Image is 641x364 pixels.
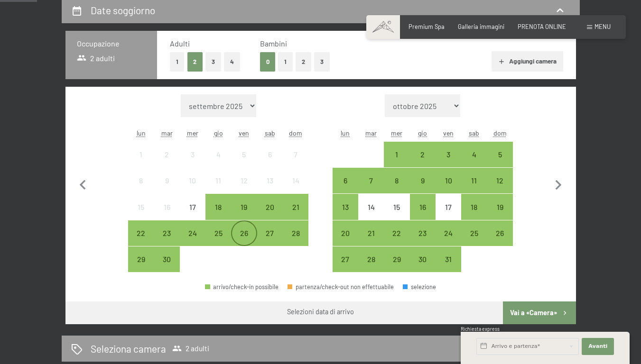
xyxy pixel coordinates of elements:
[410,168,436,193] div: Thu Oct 09 2025
[462,151,486,174] div: 4
[129,229,153,253] div: 22
[283,194,308,219] div: Sun Sep 21 2025
[487,194,512,219] div: Sun Oct 19 2025
[77,53,115,64] span: 2 adulti
[334,177,357,200] div: 6
[411,151,435,174] div: 2
[155,203,179,227] div: 16
[461,168,487,193] div: Sat Oct 11 2025
[443,129,454,137] abbr: venerdì
[359,255,383,279] div: 28
[284,229,307,253] div: 28
[77,38,146,49] h3: Occupazione
[410,194,436,219] div: arrivo/check-in possibile
[385,255,409,279] div: 29
[403,284,436,290] div: selezione
[462,229,486,253] div: 25
[358,194,384,219] div: Tue Oct 14 2025
[239,129,249,137] abbr: venerdì
[181,151,204,174] div: 3
[231,168,257,193] div: arrivo/check-in non effettuabile
[154,246,180,272] div: arrivo/check-in possibile
[488,177,511,200] div: 12
[461,194,487,219] div: Sat Oct 18 2025
[411,203,435,227] div: 16
[358,246,384,272] div: arrivo/check-in possibile
[333,168,358,193] div: arrivo/check-in possibile
[384,194,409,219] div: arrivo/check-in non effettuabile
[154,142,180,167] div: Tue Sep 02 2025
[128,194,154,219] div: Mon Sep 15 2025
[283,142,308,167] div: Sun Sep 07 2025
[278,52,293,72] button: 1
[314,52,330,72] button: 3
[384,246,409,272] div: Wed Oct 29 2025
[410,194,436,219] div: Thu Oct 16 2025
[180,194,205,219] div: Wed Sep 17 2025
[206,203,230,227] div: 18
[154,142,180,167] div: arrivo/check-in non effettuabile
[128,246,154,272] div: arrivo/check-in possibile
[384,142,409,167] div: arrivo/check-in possibile
[181,229,204,253] div: 24
[358,220,384,246] div: arrivo/check-in possibile
[284,203,307,227] div: 21
[257,220,283,246] div: Sat Sep 27 2025
[205,284,279,290] div: arrivo/check-in possibile
[257,168,283,193] div: Sat Sep 13 2025
[437,203,460,227] div: 17
[180,168,205,193] div: arrivo/check-in non effettuabile
[437,229,460,253] div: 24
[154,168,180,193] div: Tue Sep 09 2025
[283,220,308,246] div: Sun Sep 28 2025
[487,220,512,246] div: Sun Oct 26 2025
[385,177,409,200] div: 8
[180,220,205,246] div: Wed Sep 24 2025
[154,194,180,219] div: Tue Sep 16 2025
[265,129,275,137] abbr: sabato
[214,129,223,137] abbr: giovedì
[409,23,445,30] span: Premium Spa
[469,129,479,137] abbr: sabato
[410,142,436,167] div: Thu Oct 02 2025
[180,168,205,193] div: Wed Sep 10 2025
[283,142,308,167] div: arrivo/check-in non effettuabile
[129,151,153,174] div: 1
[487,168,512,193] div: arrivo/check-in possibile
[384,168,409,193] div: Wed Oct 08 2025
[341,129,350,137] abbr: lunedì
[205,220,231,246] div: arrivo/check-in possibile
[137,129,146,137] abbr: lunedì
[172,344,209,353] span: 2 adulti
[206,177,230,200] div: 11
[436,142,461,167] div: arrivo/check-in possibile
[128,142,154,167] div: Mon Sep 01 2025
[518,23,566,30] a: PRENOTA ONLINE
[385,203,409,227] div: 15
[232,203,256,227] div: 19
[461,168,487,193] div: arrivo/check-in possibile
[461,142,487,167] div: Sat Oct 04 2025
[224,52,240,72] button: 4
[358,194,384,219] div: arrivo/check-in non effettuabile
[410,220,436,246] div: Thu Oct 23 2025
[128,168,154,193] div: arrivo/check-in non effettuabile
[488,203,511,227] div: 19
[128,246,154,272] div: Mon Sep 29 2025
[410,220,436,246] div: arrivo/check-in possibile
[181,177,204,200] div: 10
[180,220,205,246] div: arrivo/check-in possibile
[436,168,461,193] div: arrivo/check-in possibile
[287,307,354,317] div: Selezioni data di arrivo
[436,168,461,193] div: Fri Oct 10 2025
[385,151,409,174] div: 1
[231,194,257,219] div: arrivo/check-in possibile
[588,343,607,350] span: Avanti
[358,220,384,246] div: Tue Oct 21 2025
[333,246,358,272] div: arrivo/check-in possibile
[436,246,461,272] div: Fri Oct 31 2025
[258,177,282,200] div: 13
[333,168,358,193] div: Mon Oct 06 2025
[461,194,487,219] div: arrivo/check-in possibile
[410,168,436,193] div: arrivo/check-in possibile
